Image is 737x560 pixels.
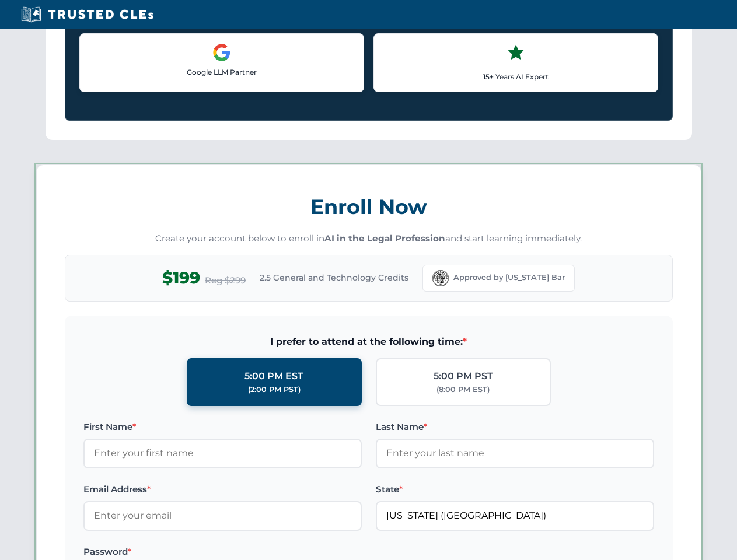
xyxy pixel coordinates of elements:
div: (2:00 PM PST) [248,384,301,395]
p: Create your account below to enroll in and start learning immediately. [65,232,673,246]
img: Florida Bar [432,270,449,286]
label: First Name [83,420,362,434]
span: $199 [162,265,200,291]
label: State [376,482,654,496]
div: 5:00 PM EST [244,369,303,384]
img: Trusted CLEs [18,6,157,23]
input: Florida (FL) [376,501,654,530]
p: 15+ Years AI Expert [383,71,648,82]
div: 5:00 PM PST [434,369,493,384]
span: Approved by [US_STATE] Bar [453,272,565,283]
span: I prefer to attend at the following time: [83,334,654,349]
img: Google [212,43,231,62]
input: Enter your email [83,501,362,530]
p: Google LLM Partner [89,66,354,78]
span: Reg $299 [205,274,246,288]
span: 2.5 General and Technology Credits [260,271,408,284]
h3: Enroll Now [65,188,673,225]
label: Email Address [83,482,362,496]
div: (8:00 PM EST) [436,384,490,395]
label: Last Name [376,420,654,434]
input: Enter your first name [83,439,362,468]
input: Enter your last name [376,439,654,468]
strong: AI in the Legal Profession [324,233,445,244]
label: Password [83,545,362,559]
